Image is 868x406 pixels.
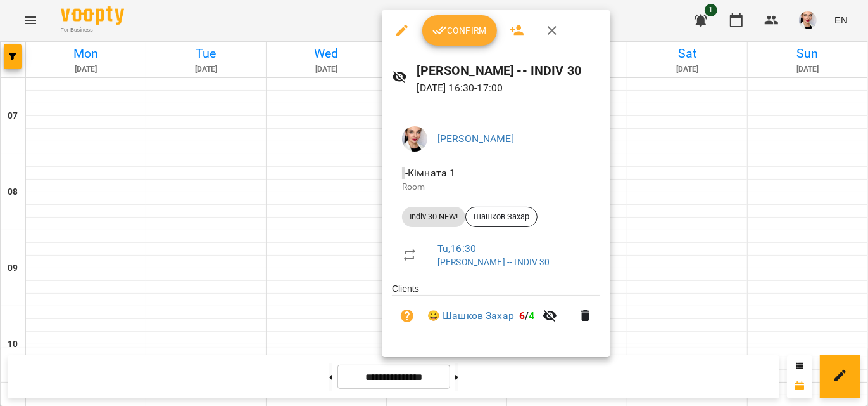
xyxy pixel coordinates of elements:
span: 4 [529,310,534,322]
span: Confirm [432,23,487,38]
span: 6 [519,310,525,322]
a: 😀 Шашков Захар [427,308,514,324]
img: a7f3889b8e8428a109a73121dfefc63d.jpg [402,126,427,152]
b: / [519,310,534,322]
a: Tu , 16:30 [437,242,476,254]
a: [PERSON_NAME] [437,133,514,145]
span: Indiv 30 NEW! [402,211,465,223]
p: Room [402,181,590,193]
div: Шашков Захар [465,207,538,227]
p: [DATE] 16:30 - 17:00 [417,81,601,96]
button: Confirm [422,15,497,46]
a: [PERSON_NAME] -- INDIV 30 [437,257,550,267]
span: - Кімната 1 [402,167,458,179]
span: Шашков Захар [466,211,537,223]
button: Unpaid. Bill the attendance? [392,301,422,331]
ul: Clients [392,282,600,341]
h6: [PERSON_NAME] -- INDIV 30 [417,61,601,81]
